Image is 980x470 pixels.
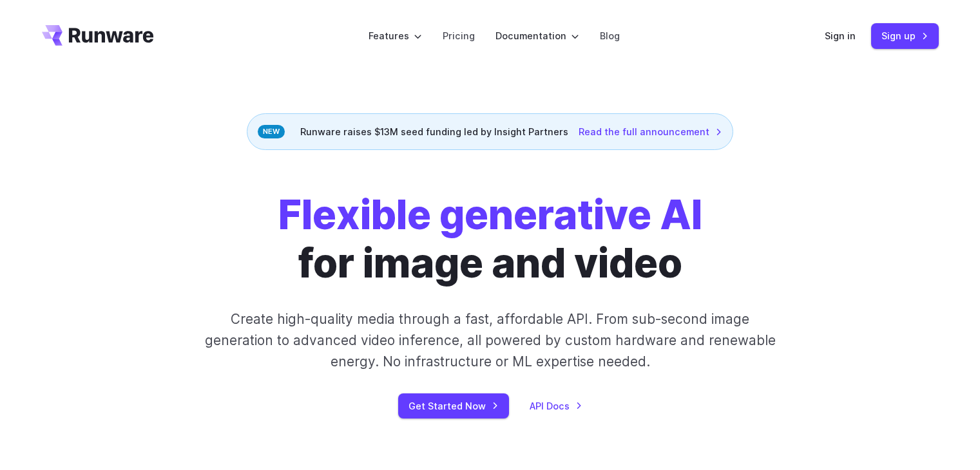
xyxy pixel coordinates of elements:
a: Read the full announcement [579,124,722,139]
a: Pricing [443,28,475,43]
strong: Flexible generative AI [278,191,702,239]
p: Create high-quality media through a fast, affordable API. From sub-second image generation to adv... [203,308,777,373]
a: API Docs [530,399,582,413]
a: Blog [600,28,620,43]
a: Go to / [42,25,154,46]
a: Sign up [871,23,939,48]
a: Sign in [825,28,856,43]
a: Get Started Now [398,393,509,418]
h1: for image and video [278,191,702,288]
label: Features [369,28,422,43]
label: Documentation [495,28,579,43]
div: Runware raises $13M seed funding led by Insight Partners [247,113,733,150]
